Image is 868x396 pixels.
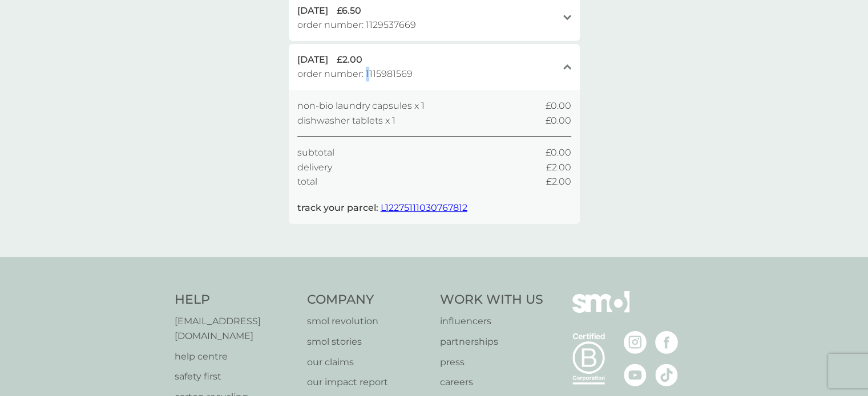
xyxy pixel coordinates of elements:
[297,160,332,175] span: delivery
[440,355,543,370] a: press
[297,52,328,67] span: [DATE]
[546,145,571,160] span: £0.00
[440,291,543,309] h4: Work With Us
[297,3,328,18] span: [DATE]
[297,67,413,81] span: order number: 1115981569
[440,375,543,390] a: careers
[307,291,429,309] h4: Company
[307,334,429,349] a: smol stories
[297,18,416,32] span: order number: 1129537669
[546,160,571,175] span: £2.00
[655,331,678,354] img: visit the smol Facebook page
[307,314,429,329] a: smol revolution
[307,355,429,370] a: our claims
[297,145,334,160] span: subtotal
[175,349,296,364] a: help centre
[337,52,362,67] span: £2.00
[624,331,647,354] img: visit the smol Instagram page
[440,334,543,349] a: partnerships
[175,369,296,384] a: safety first
[297,174,317,189] span: total
[440,314,543,329] a: influencers
[307,375,429,390] a: our impact report
[175,291,296,309] h4: Help
[572,291,629,330] img: smol
[381,202,467,213] a: L12275111030767812
[337,3,361,18] span: £6.50
[175,314,296,343] a: [EMAIL_ADDRESS][DOMAIN_NAME]
[546,113,571,128] span: £0.00
[297,201,467,215] p: track your parcel:
[297,99,425,113] span: non-bio laundry capsules x 1
[624,364,647,386] img: visit the smol Youtube page
[546,174,571,189] span: £2.00
[655,364,678,386] img: visit the smol Tiktok page
[297,113,395,128] span: dishwasher tablets x 1
[546,99,571,113] span: £0.00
